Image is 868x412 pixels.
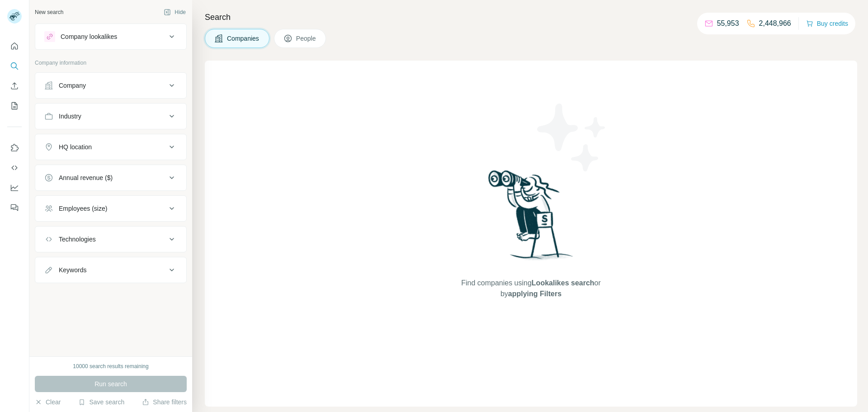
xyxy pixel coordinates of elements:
[759,18,791,29] p: 2,448,966
[73,362,148,370] div: 10000 search results remaining
[35,228,186,250] button: Technologies
[61,32,117,41] div: Company lookalikes
[227,34,260,43] span: Companies
[7,180,22,196] button: Dashboard
[35,136,186,158] button: HQ location
[296,34,317,43] span: People
[7,98,22,114] button: My lists
[142,398,187,407] button: Share filters
[531,97,613,178] img: Surfe Illustration - Stars
[59,173,113,182] div: Annual revenue ($)
[717,18,739,29] p: 55,953
[508,290,561,298] span: applying Filters
[59,204,107,213] div: Employees (size)
[7,199,22,216] button: Feedback
[157,5,192,19] button: Hide
[59,235,96,244] div: Technologies
[7,58,22,74] button: Search
[7,38,22,54] button: Quick start
[78,398,124,407] button: Save search
[205,11,857,24] h4: Search
[35,26,186,47] button: Company lookalikes
[35,259,186,281] button: Keywords
[35,8,63,16] div: New search
[7,160,22,176] button: Use Surfe API
[806,17,848,30] button: Buy credits
[35,198,186,219] button: Employees (size)
[59,265,86,275] div: Keywords
[458,278,603,299] span: Find companies using or by
[35,398,61,407] button: Clear
[35,75,186,96] button: Company
[35,167,186,189] button: Annual revenue ($)
[35,105,186,127] button: Industry
[59,142,92,152] div: HQ location
[532,279,594,287] span: Lookalikes search
[7,140,22,156] button: Use Surfe on LinkedIn
[7,78,22,94] button: Enrich CSV
[484,168,578,269] img: Surfe Illustration - Woman searching with binoculars
[59,112,81,121] div: Industry
[35,59,187,67] p: Company information
[59,81,86,90] div: Company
